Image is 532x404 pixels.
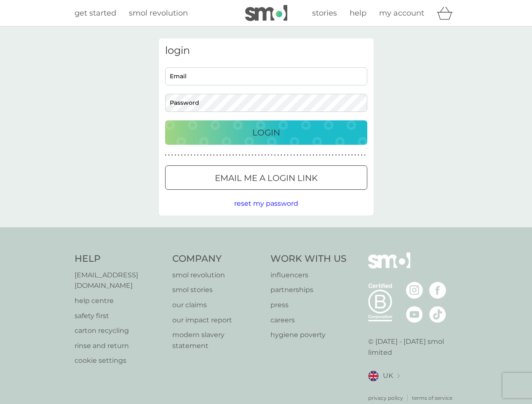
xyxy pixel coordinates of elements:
[200,153,202,157] p: ●
[233,153,234,157] p: ●
[290,153,292,157] p: ●
[274,153,276,157] p: ●
[191,153,192,157] p: ●
[172,330,262,351] a: modern slavery statement
[203,153,205,157] p: ●
[322,153,324,157] p: ●
[265,153,266,157] p: ●
[249,153,250,157] p: ●
[361,153,363,157] p: ●
[178,153,179,157] p: ●
[75,355,164,366] p: cookie settings
[75,311,164,322] p: safety first
[287,153,289,157] p: ●
[270,300,347,311] p: press
[379,8,424,18] span: my account
[368,394,403,402] p: privacy policy
[326,153,327,157] p: ●
[217,153,218,157] p: ●
[75,7,116,19] a: get started
[229,153,231,157] p: ●
[207,153,209,157] p: ●
[234,198,298,209] button: reset my password
[245,5,287,21] img: smol
[351,153,353,157] p: ●
[303,153,305,157] p: ●
[310,153,311,157] p: ●
[172,284,262,295] a: smol stories
[174,153,176,157] p: ●
[184,153,186,157] p: ●
[129,8,188,18] span: smol revolution
[281,153,282,157] p: ●
[397,374,400,378] img: select a new location
[335,153,337,157] p: ●
[213,153,215,157] p: ●
[412,394,452,402] a: terms of service
[75,8,116,18] span: get started
[171,153,173,157] p: ●
[316,153,318,157] p: ●
[319,153,321,157] p: ●
[168,153,170,157] p: ●
[242,153,244,157] p: ●
[406,282,423,299] img: visit the smol Instagram page
[235,153,237,157] p: ●
[312,7,337,19] a: stories
[429,306,446,323] img: visit the smol Tiktok page
[270,330,347,340] p: hygiene poverty
[270,252,347,266] h4: Work With Us
[129,7,188,19] a: smol revolution
[75,340,164,351] a: rinse and return
[312,8,337,18] span: stories
[332,153,334,157] p: ●
[268,153,270,157] p: ●
[354,153,356,157] p: ●
[300,153,302,157] p: ●
[239,153,241,157] p: ●
[261,153,263,157] p: ●
[165,165,367,190] button: Email me a login link
[75,270,164,291] a: [EMAIL_ADDRESS][DOMAIN_NAME]
[172,315,262,326] a: our impact report
[297,153,298,157] p: ●
[219,153,221,157] p: ●
[270,315,347,326] a: careers
[226,153,227,157] p: ●
[258,153,260,157] p: ●
[368,371,379,381] img: UK flag
[329,153,330,157] p: ●
[294,153,295,157] p: ●
[342,153,343,157] p: ●
[252,126,280,139] p: Login
[350,7,366,19] a: help
[348,153,350,157] p: ●
[270,270,347,281] a: influencers
[165,45,367,57] h3: login
[345,153,347,157] p: ●
[245,153,247,157] p: ●
[277,153,279,157] p: ●
[165,153,167,157] p: ●
[306,153,308,157] p: ●
[350,8,366,18] span: help
[223,153,225,157] p: ●
[165,120,367,145] button: Login
[75,295,164,306] a: help centre
[172,270,262,281] a: smol revolution
[75,325,164,336] a: carton recycling
[313,153,314,157] p: ●
[368,252,410,281] img: smol
[429,282,446,299] img: visit the smol Facebook page
[234,199,298,207] span: reset my password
